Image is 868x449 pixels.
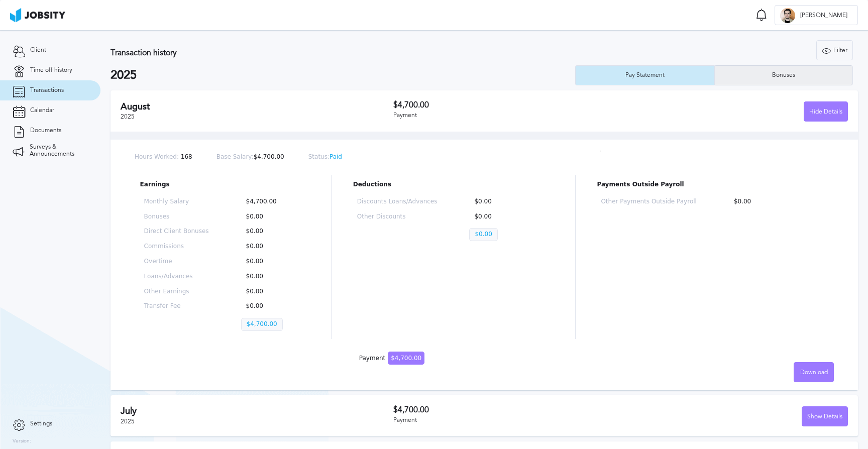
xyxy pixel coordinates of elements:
[357,213,438,220] p: Other Discounts
[241,288,306,295] p: $0.00
[30,67,72,74] span: Time off history
[775,5,858,25] button: J[PERSON_NAME]
[802,406,848,426] button: Show Details
[121,113,135,120] span: 2025
[469,228,497,241] p: $0.00
[140,181,310,188] p: Earnings
[714,65,853,85] button: Bonuses
[144,273,209,280] p: Loans/Advances
[144,213,209,220] p: Bonuses
[144,288,209,295] p: Other Earnings
[30,47,46,54] span: Client
[767,72,800,79] div: Bonuses
[241,228,306,235] p: $0.00
[817,41,852,61] div: Filter
[388,352,424,365] span: $4,700.00
[802,407,847,427] div: Show Details
[393,405,621,414] h3: $4,700.00
[241,318,283,331] p: $4,700.00
[30,87,64,94] span: Transactions
[308,153,330,160] span: Status:
[144,243,209,250] p: Commissions
[121,101,393,112] h2: August
[308,154,342,161] p: Paid
[393,100,621,109] h3: $4,700.00
[144,303,209,310] p: Transfer Fee
[575,65,714,85] button: Pay Statement
[13,438,31,444] label: Version:
[144,228,209,235] p: Direct Client Bonuses
[597,181,828,188] p: Payments Outside Payroll
[241,243,306,250] p: $0.00
[729,198,824,205] p: $0.00
[241,198,306,205] p: $4,700.00
[216,153,254,160] span: Base Salary:
[10,8,65,22] img: ab4bad089aa723f57921c736e9817d99.png
[111,48,516,57] h3: Transaction history
[135,154,192,161] p: 168
[359,355,424,362] div: Payment
[816,40,853,60] button: Filter
[30,144,88,158] span: Surveys & Announcements
[241,273,306,280] p: $0.00
[794,362,834,382] button: Download
[601,198,696,205] p: Other Payments Outside Payroll
[393,417,621,424] div: Payment
[241,213,306,220] p: $0.00
[144,258,209,265] p: Overtime
[216,154,284,161] p: $4,700.00
[30,127,61,134] span: Documents
[30,107,54,114] span: Calendar
[357,198,438,205] p: Discounts Loans/Advances
[121,406,393,416] h2: July
[804,102,847,122] div: Hide Details
[241,303,306,310] p: $0.00
[620,72,670,79] div: Pay Statement
[135,153,179,160] span: Hours Worked:
[469,213,550,220] p: $0.00
[241,258,306,265] p: $0.00
[469,198,550,205] p: $0.00
[795,12,852,19] span: [PERSON_NAME]
[780,8,795,23] div: J
[393,112,621,119] div: Payment
[121,418,135,425] span: 2025
[353,181,554,188] p: Deductions
[804,101,848,122] button: Hide Details
[111,68,575,82] h2: 2025
[800,369,828,376] span: Download
[144,198,209,205] p: Monthly Salary
[30,420,52,427] span: Settings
